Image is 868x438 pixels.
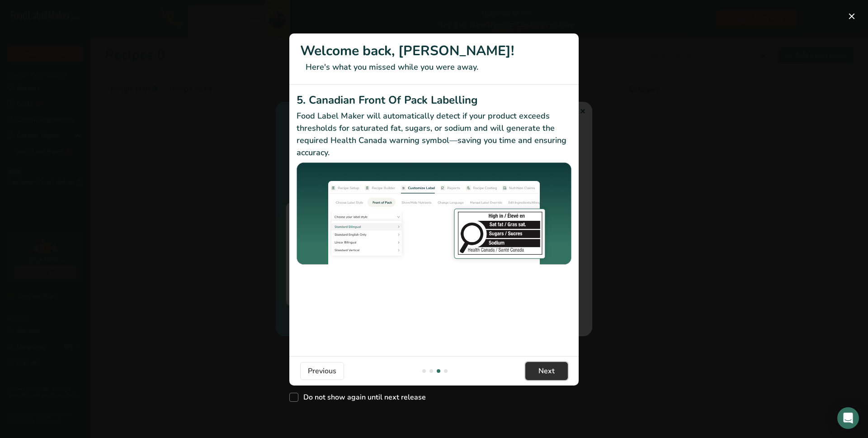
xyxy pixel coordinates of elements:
[298,393,426,402] span: Do not show again until next release
[300,41,568,61] h1: Welcome back, [PERSON_NAME]!
[538,366,555,376] span: Next
[300,61,568,73] p: Here's what you missed while you were away.
[837,407,859,429] div: Open Intercom Messenger
[297,92,571,108] h2: 5. Canadian Front Of Pack Labelling
[297,162,571,266] img: Canadian Front Of Pack Labelling
[308,366,336,376] span: Previous
[297,110,571,159] p: Food Label Maker will automatically detect if your product exceeds thresholds for saturated fat, ...
[525,362,568,380] button: Next
[300,362,344,380] button: Previous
